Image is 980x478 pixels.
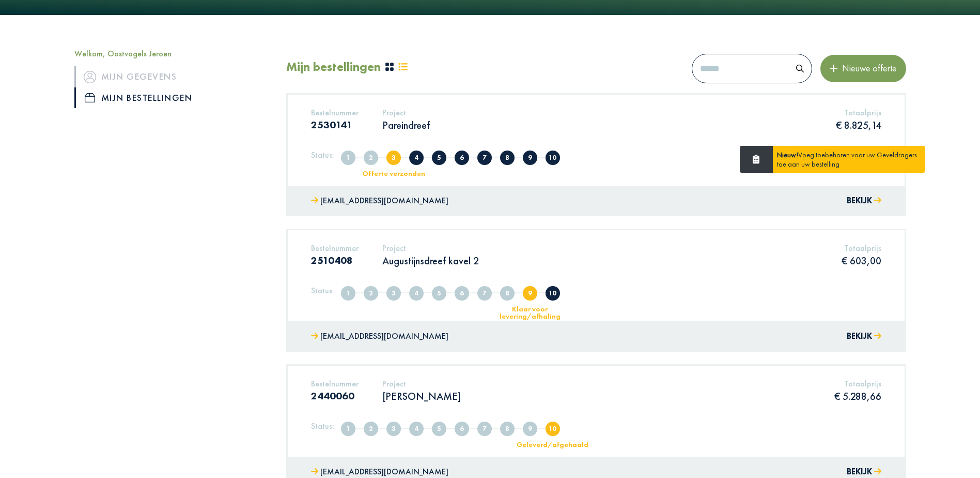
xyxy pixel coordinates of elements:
span: Geleverd/afgehaald [546,422,560,436]
h5: Status: [311,150,334,160]
span: Klaar voor levering/afhaling [523,286,537,301]
h5: Totaalprijs [834,379,881,389]
span: In nabehandeling [500,286,515,301]
span: Offerte goedgekeurd [455,151,469,165]
span: Volledig [364,151,378,165]
a: iconMijn bestellingen [74,87,271,108]
div: Offerte verzonden [351,170,436,177]
h5: Bestelnummer [311,379,359,389]
h5: Welkom, Oostvogels Jeroen [74,49,271,58]
span: Klaar voor levering/afhaling [523,422,537,436]
span: In nabehandeling [500,151,515,165]
span: Offerte in overleg [409,286,424,301]
span: Volledig [364,286,378,301]
h5: Bestelnummer [311,108,359,117]
p: Pareindreef [382,118,430,132]
span: Offerte verzonden [386,422,401,436]
font: [EMAIL_ADDRESS][DOMAIN_NAME] [320,466,448,477]
font: [EMAIL_ADDRESS][DOMAIN_NAME] [320,195,448,206]
span: Klaar voor levering/afhaling [523,151,537,165]
button: Bekijk [847,329,881,344]
span: Offerte goedgekeurd [455,286,469,301]
font: Bekijk [847,466,872,477]
span: Offerte afgekeurd [432,151,446,165]
font: Mijn gegevens [101,68,177,85]
span: In nabehandeling [500,422,515,436]
p: € 603,00 [842,254,881,267]
h5: Status: [311,286,334,295]
button: Nieuwe offerte [820,55,906,82]
img: icon [85,93,95,102]
h5: Totaalprijs [842,243,881,253]
span: Aangemaakt [341,151,355,165]
span: In productie [477,286,492,301]
span: Nieuwe offerte [838,62,897,74]
span: Offerte verzonden [386,151,401,165]
h5: Bestelnummer [311,243,359,253]
img: search.svg [796,65,804,72]
h3: 2440060 [311,390,359,402]
p: € 5.288,66 [834,390,881,403]
font: Bekijk [847,331,872,341]
h3: 2510408 [311,254,359,266]
font: Mijn bestellingen [101,89,193,106]
h5: Project [382,243,479,253]
span: Volledig [364,422,378,436]
a: iconMijn gegevens [74,66,271,87]
div: Geleverd/afgehaald [510,441,595,448]
span: Offerte in overleg [409,422,424,436]
h5: Totaalprijs [836,108,881,117]
strong: Nieuw! [777,150,798,159]
span: In productie [477,151,492,165]
span: Geleverd/afgehaald [546,286,560,301]
font: [EMAIL_ADDRESS][DOMAIN_NAME] [320,331,448,341]
h2: Mijn bestellingen [286,59,381,74]
p: € 8.825,14 [836,118,881,132]
span: Offerte afgekeurd [432,286,446,301]
h3: 2530141 [311,118,359,131]
h5: Status: [311,421,334,431]
span: In productie [477,422,492,436]
span: Offerte afgekeurd [432,422,446,436]
span: Offerte goedgekeurd [455,422,469,436]
p: [PERSON_NAME] [382,390,461,403]
button: Bekijk [847,193,881,208]
span: Aangemaakt [341,286,355,301]
span: Offerte verzonden [386,286,401,301]
div: Klaar voor levering/afhaling [487,305,572,320]
h5: Project [382,108,430,117]
span: Geleverd/afgehaald [546,151,560,165]
h5: Project [382,379,461,389]
span: Aangemaakt [341,422,355,436]
p: Augustijnsdreef kavel 2 [382,254,479,267]
div: Voeg toebehoren voor uw Geveldragers toe aan uw bestelling [773,146,925,173]
a: [EMAIL_ADDRESS][DOMAIN_NAME] [311,193,448,208]
font: Bekijk [847,195,872,206]
span: Offerte in overleg [409,151,424,165]
a: [EMAIL_ADDRESS][DOMAIN_NAME] [311,329,448,344]
img: icon [84,71,96,83]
